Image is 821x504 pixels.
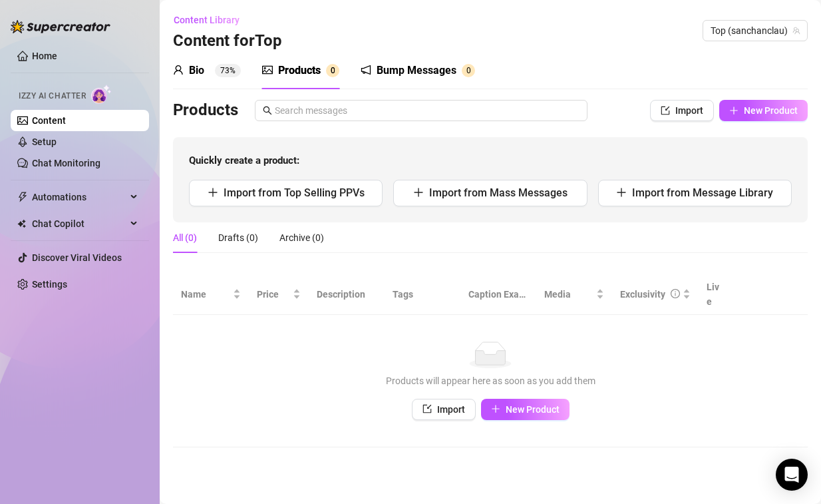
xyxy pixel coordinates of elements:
[744,105,798,116] span: New Product
[377,63,456,79] div: Bump Messages
[279,230,324,245] div: Archive (0)
[218,230,258,245] div: Drafts (0)
[729,106,739,115] span: plus
[675,105,703,116] span: Import
[719,100,808,121] button: New Product
[173,9,250,31] button: Content Library
[413,187,424,198] span: plus
[181,287,230,302] span: Name
[173,65,184,75] span: user
[650,100,714,121] button: Import
[32,279,67,290] a: Settings
[361,65,371,75] span: notification
[11,20,110,33] img: logo-BBDzfeDw.svg
[189,63,204,79] div: Bio
[224,186,365,199] span: Import from Top Selling PPVs
[598,180,792,206] button: Import from Message Library
[189,180,383,206] button: Import from Top Selling PPVs
[263,106,272,115] span: search
[173,230,197,245] div: All (0)
[275,103,579,118] input: Search messages
[249,274,309,315] th: Price
[278,63,321,79] div: Products
[32,186,126,208] span: Automations
[481,399,570,420] button: New Product
[17,192,28,202] span: thunderbolt
[91,85,112,104] img: AI Chatter
[19,90,86,103] span: Izzy AI Chatter
[17,219,26,228] img: Chat Copilot
[32,158,100,168] a: Chat Monitoring
[711,21,800,41] span: Top (sanchanclau)
[632,186,773,199] span: Import from Message Library
[385,274,460,315] th: Tags
[215,64,241,77] sup: 73%
[491,404,500,413] span: plus
[393,180,587,206] button: Import from Mass Messages
[776,459,808,491] div: Open Intercom Messenger
[32,213,126,234] span: Chat Copilot
[173,31,282,52] h3: Content for Top
[792,27,800,35] span: team
[462,64,475,77] sup: 0
[32,51,57,61] a: Home
[544,287,593,302] span: Media
[671,289,680,298] span: info-circle
[173,100,238,121] h3: Products
[460,274,536,315] th: Caption Example
[429,186,568,199] span: Import from Mass Messages
[32,115,66,126] a: Content
[186,374,794,388] div: Products will appear here as soon as you add them
[262,65,273,75] span: picture
[326,64,339,77] sup: 0
[536,274,612,315] th: Media
[699,274,732,315] th: Live
[506,404,560,415] span: New Product
[412,399,476,420] button: Import
[661,106,670,115] span: import
[32,252,122,263] a: Discover Viral Videos
[32,136,57,147] a: Setup
[174,15,240,25] span: Content Library
[257,287,290,302] span: Price
[173,274,249,315] th: Name
[422,404,432,413] span: import
[620,287,665,302] div: Exclusivity
[208,187,218,198] span: plus
[616,187,627,198] span: plus
[189,154,299,166] strong: Quickly create a product:
[437,404,465,415] span: Import
[309,274,385,315] th: Description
